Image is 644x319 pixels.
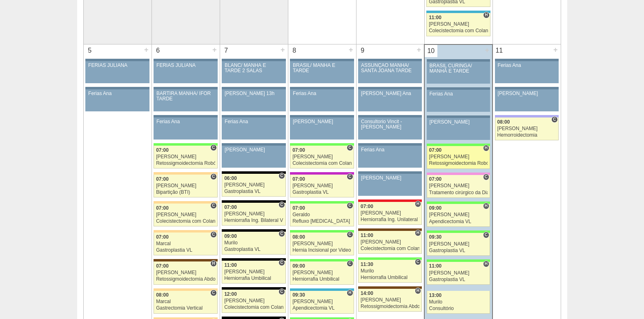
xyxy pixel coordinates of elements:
[498,63,556,68] div: Ferias Ana
[154,143,217,146] div: Key: Brasil
[427,204,490,227] a: H 09:00 [PERSON_NAME] Apendicectomia VL
[85,59,149,61] div: Key: Aviso
[361,297,419,303] div: [PERSON_NAME]
[430,120,488,125] div: [PERSON_NAME]
[288,44,301,57] div: 8
[429,248,488,253] div: Gastroplastia VL
[358,289,422,312] a: H 14:00 [PERSON_NAME] Retossigmoidectomia Abdominal VL
[357,44,369,57] div: 9
[292,299,352,304] div: [PERSON_NAME]
[210,173,216,180] span: Consultório
[156,219,215,224] div: Colecistectomia com Colangiografia VL
[225,91,283,96] div: [PERSON_NAME] 13h
[290,230,354,233] div: Key: Brasil
[493,44,506,57] div: 11
[222,258,285,261] div: Key: Blanc
[222,115,285,117] div: Key: Aviso
[290,115,354,117] div: Key: Aviso
[292,263,305,269] span: 09:00
[156,205,169,211] span: 07:00
[347,290,353,296] span: Hospital
[427,233,490,256] a: C 09:30 [PERSON_NAME] Gastroplastia VL
[497,133,556,138] div: Hemorroidectomia
[156,248,215,253] div: Gastroplastia VL
[427,59,490,62] div: Key: Aviso
[358,286,422,289] div: Key: Santa Joana
[211,44,218,55] div: +
[279,202,285,208] span: Consultório
[292,234,305,240] span: 08:00
[495,61,559,83] a: Ferias Ana
[290,204,354,226] a: C 07:00 Geraldo Refluxo [MEDICAL_DATA] esofágico Robótico
[88,91,147,96] div: Ferias Ana
[292,147,305,153] span: 07:00
[225,147,283,153] div: [PERSON_NAME]
[429,306,488,311] div: Consultório
[154,117,217,140] a: Ferias Ana
[429,183,488,188] div: [PERSON_NAME]
[224,291,237,297] span: 12:00
[210,290,216,296] span: Consultório
[224,247,283,252] div: Gastroplastia VL
[347,260,353,267] span: Consultório
[347,231,353,238] span: Consultório
[361,63,419,73] div: ASSUNÇÃO MANHÃ/ SANTA JOANA TARDE
[497,119,510,125] span: 08:00
[347,202,353,209] span: Consultório
[290,259,354,261] div: Key: Brasil
[156,91,215,102] div: BARTIRA MANHÃ/ IFOR TARDE
[85,61,149,83] a: FERIAS JULIANA
[425,45,437,57] div: 10
[290,117,354,140] a: [PERSON_NAME]
[222,117,285,140] a: Ferias Ana
[429,277,488,282] div: Gastroplastia VL
[426,11,490,13] div: Key: Neomater
[429,161,488,166] div: Retossigmoidectomia Robótica
[156,270,215,275] div: [PERSON_NAME]
[210,260,216,267] span: Hospital
[85,89,149,111] a: Ferias Ana
[224,276,283,281] div: Herniorrafia Umbilical
[292,292,305,298] span: 09:30
[222,290,285,312] a: C 12:00 [PERSON_NAME] Colecistectomia com Colangiografia VL
[293,119,351,124] div: [PERSON_NAME]
[358,146,422,168] a: Ferias Ana
[427,146,490,169] a: H 07:00 [PERSON_NAME] Retossigmoidectomia Robótica
[358,199,422,202] div: Key: Assunção
[483,203,489,209] span: Hospital
[290,261,354,284] a: C 09:00 [PERSON_NAME] Herniorrafia Umbilical
[224,305,283,310] div: Colecistectomia com Colangiografia VL
[154,61,217,83] a: FERIAS JULIANA
[292,183,352,188] div: [PERSON_NAME]
[498,91,556,96] div: [PERSON_NAME]
[361,261,373,267] span: 11:30
[156,234,169,240] span: 07:00
[358,117,422,140] a: Consultorio Vincit - [PERSON_NAME]
[154,59,217,61] div: Key: Aviso
[156,119,215,124] div: Ferias Ana
[154,89,217,111] a: BARTIRA MANHÃ/ IFOR TARDE
[224,262,237,268] span: 11:00
[484,45,490,55] div: +
[156,299,215,304] div: Marcal
[483,145,489,151] span: Hospital
[222,200,285,203] div: Key: Blanc
[361,290,373,296] span: 14:00
[154,261,217,284] a: H 07:00 [PERSON_NAME] Retossigmoidectomia Abdominal VL
[292,248,352,253] div: Hernia Incisional por Video
[483,232,489,238] span: Consultório
[290,87,354,89] div: Key: Aviso
[290,175,354,197] a: C 07:00 [PERSON_NAME] Gastroplastia VL
[429,263,442,269] span: 11:00
[483,261,489,267] span: Hospital
[292,212,352,217] div: Geraldo
[358,171,422,174] div: Key: Aviso
[427,202,490,204] div: Key: Brasil
[224,240,283,246] div: Murilo
[427,291,490,314] a: 13:00 Murilo Consultório
[292,190,352,195] div: Gastroplastia VL
[290,172,354,175] div: Key: Maria Braido
[154,291,217,314] a: C 08:00 Marcal Gastrectomia Vertical
[361,233,373,238] span: 11:00
[429,15,441,20] span: 11:00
